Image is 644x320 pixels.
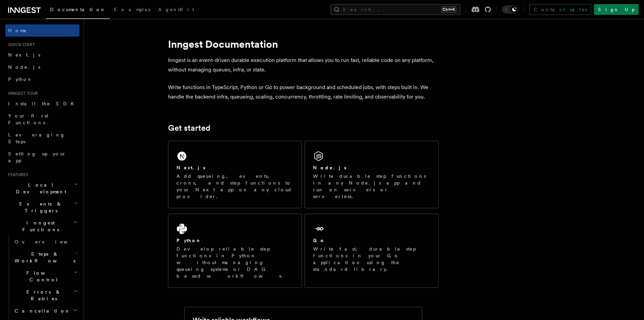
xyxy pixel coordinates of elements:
[441,6,456,13] kbd: Ctrl+K
[5,61,79,73] a: Node.js
[5,98,79,110] a: Install the SDK
[176,173,293,200] p: Add queueing, events, crons, and step functions to your Next app on any cloud provider.
[12,251,75,264] span: Steps & Workflows
[12,289,73,302] span: Errors & Retries
[114,7,150,12] span: Examples
[5,172,28,177] span: Features
[5,110,79,129] a: Your first Functions
[502,5,518,14] button: Toggle dark mode
[5,148,79,167] a: Setting up your app
[5,91,38,96] span: Inngest tour
[5,198,79,217] button: Events & Triggers
[5,217,79,236] button: Inngest Functions
[168,123,210,133] a: Get started
[8,113,48,125] span: Your first Functions
[168,141,302,208] a: Next.jsAdd queueing, events, crons, and step functions to your Next app on any cloud provider.
[158,7,194,12] span: AgentKit
[46,2,110,19] a: Documentation
[5,49,79,61] a: Next.js
[8,132,65,144] span: Leveraging Steps
[110,2,154,18] a: Examples
[5,73,79,85] a: Python
[8,27,27,34] span: Home
[5,182,74,195] span: Local Development
[12,270,73,283] span: Flow Control
[15,239,84,244] span: Overview
[12,267,79,286] button: Flow Control
[12,236,79,248] a: Overview
[8,52,40,58] span: Next.js
[313,164,347,171] h2: Node.js
[529,4,591,15] a: Contact sales
[313,173,430,200] p: Write durable step functions in any Node.js app and run on servers or serverless.
[305,214,438,288] a: GoWrite fast, durable step functions in your Go application using the standard library.
[8,101,78,106] span: Install the SDK
[313,237,325,244] h2: Go
[168,83,438,102] p: Write functions in TypeScript, Python or Go to power background and scheduled jobs, with steps bu...
[5,179,79,198] button: Local Development
[5,24,79,37] a: Home
[12,286,79,305] button: Errors & Retries
[5,42,35,47] span: Quick start
[5,219,73,233] span: Inngest Functions
[8,151,66,163] span: Setting up your app
[176,237,201,244] h2: Python
[154,2,198,18] a: AgentKit
[12,307,70,314] span: Cancellation
[594,4,639,15] a: Sign Up
[168,56,438,74] p: Inngest is an event-driven durable execution platform that allows you to run fast, reliable code ...
[5,200,74,214] span: Events & Triggers
[176,164,206,171] h2: Next.js
[168,38,438,50] h1: Inngest Documentation
[176,246,293,279] p: Develop reliable step functions in Python without managing queueing systems or DAG based workflows.
[305,141,438,208] a: Node.jsWrite durable step functions in any Node.js app and run on servers or serverless.
[5,129,79,148] a: Leveraging Steps
[8,64,40,70] span: Node.js
[8,77,33,82] span: Python
[12,248,79,267] button: Steps & Workflows
[168,214,302,288] a: PythonDevelop reliable step functions in Python without managing queueing systems or DAG based wo...
[12,305,79,317] button: Cancellation
[331,4,460,15] button: Search...Ctrl+K
[50,7,106,12] span: Documentation
[313,246,430,273] p: Write fast, durable step functions in your Go application using the standard library.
